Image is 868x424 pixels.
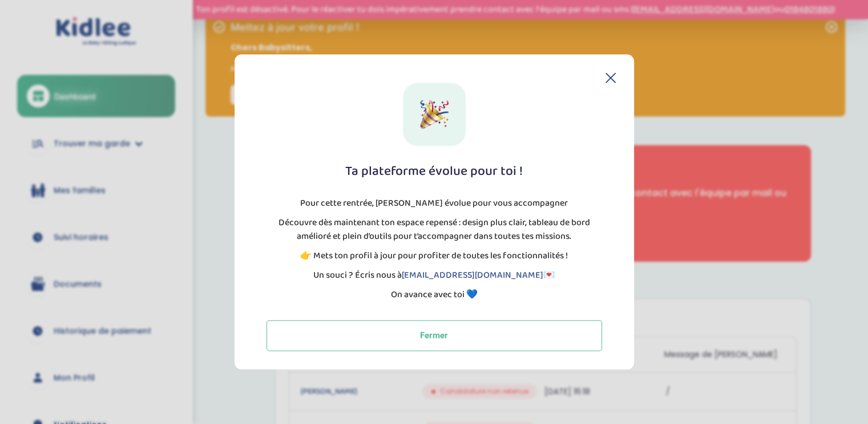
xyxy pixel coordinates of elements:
a: [EMAIL_ADDRESS][DOMAIN_NAME] [402,269,543,283]
button: Fermer [267,321,602,351]
p: Un souci ? Écris nous à 💌 [313,269,555,283]
p: Pour cette rentrée, [PERSON_NAME] évolue pour vous accompagner [300,197,568,211]
p: Découvre dès maintenant ton espace repensé : design plus clair, tableau de bord amélioré et plein... [267,217,602,244]
p: On avance avec toi 💙 [391,289,478,302]
img: New Design Icon [420,100,449,129]
p: 👉 Mets ton profil à jour pour profiter de toutes les fonctionnalités ! [300,250,568,263]
h1: Ta plateforme évolue pour toi ! [345,164,523,178]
